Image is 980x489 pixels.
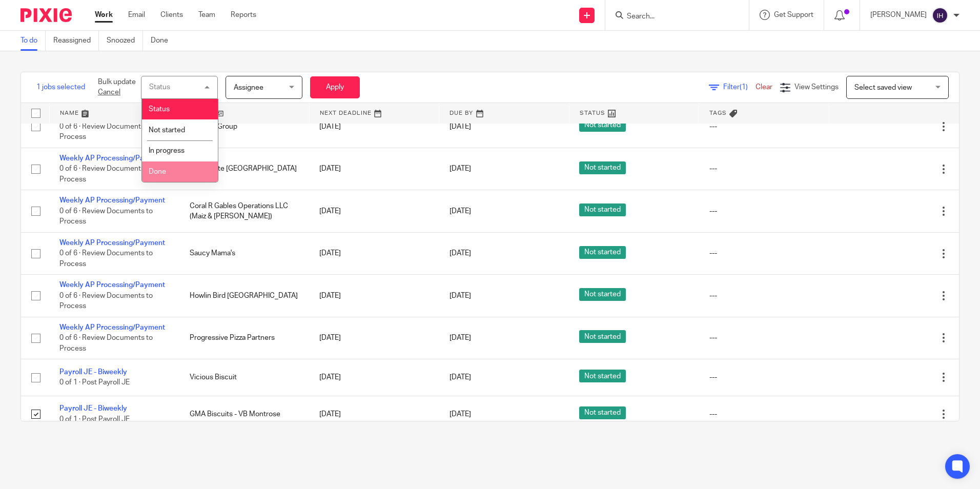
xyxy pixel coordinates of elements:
[450,292,471,299] span: [DATE]
[709,164,819,174] div: ---
[450,166,471,173] span: [DATE]
[709,409,819,419] div: ---
[309,317,439,359] td: [DATE]
[234,84,263,91] span: Assignee
[149,106,170,113] span: Status
[149,168,166,175] span: Done
[309,148,439,190] td: [DATE]
[128,10,145,20] a: Email
[579,119,626,132] span: Not started
[151,31,176,51] a: Done
[709,248,819,258] div: ---
[709,206,819,216] div: ---
[198,10,215,20] a: Team
[179,317,310,359] td: Progressive Pizza Partners
[59,405,127,412] a: Payroll JE - Biweekly
[107,31,143,51] a: Snoozed
[179,232,310,274] td: Saucy Mama's
[740,84,748,91] span: (1)
[309,190,439,232] td: [DATE]
[59,369,127,376] a: Payroll JE - Biweekly
[59,416,130,423] span: 0 of 1 · Post Payroll JE
[59,281,165,289] a: Weekly AP Processing/Payment
[59,324,165,331] a: Weekly AP Processing/Payment
[450,250,471,257] span: [DATE]
[723,84,756,91] span: Filter
[59,250,153,268] span: 0 of 6 · Review Documents to Process
[854,84,912,91] span: Select saved view
[149,147,185,154] span: In progress
[450,411,471,418] span: [DATE]
[179,148,310,190] td: The Pointe [GEOGRAPHIC_DATA]
[794,84,839,91] span: View Settings
[59,292,153,310] span: 0 of 6 · Review Documents to Process
[98,89,120,96] a: Cancel
[870,10,927,20] p: [PERSON_NAME]
[59,239,165,247] a: Weekly AP Processing/Payment
[310,76,360,98] button: Apply
[309,232,439,274] td: [DATE]
[36,82,85,92] span: 1 jobs selected
[160,10,183,20] a: Clients
[179,190,310,232] td: Coral R Gables Operations LLC (Maiz & [PERSON_NAME])
[579,246,626,259] span: Not started
[579,288,626,301] span: Not started
[309,396,439,432] td: [DATE]
[450,334,471,341] span: [DATE]
[59,123,153,141] span: 0 of 6 · Review Documents to Process
[21,8,72,22] img: Pixie
[179,396,310,432] td: GMA Biscuits - VB Montrose
[179,106,310,148] td: Riphean Group
[309,106,439,148] td: [DATE]
[53,31,99,51] a: Reassigned
[579,330,626,343] span: Not started
[709,110,727,116] span: Tags
[59,155,165,162] a: Weekly AP Processing/Payment
[932,7,948,24] img: svg%3E
[231,10,256,20] a: Reports
[59,334,153,352] span: 0 of 6 · Review Documents to Process
[309,275,439,317] td: [DATE]
[709,372,819,382] div: ---
[709,121,819,132] div: ---
[450,123,471,130] span: [DATE]
[59,208,153,226] span: 0 of 6 · Review Documents to Process
[179,275,310,317] td: Howlin Bird [GEOGRAPHIC_DATA]
[626,12,718,22] input: Search
[709,291,819,301] div: ---
[709,333,819,343] div: ---
[579,406,626,419] span: Not started
[149,84,170,91] div: Status
[450,374,471,381] span: [DATE]
[59,197,165,204] a: Weekly AP Processing/Payment
[579,203,626,216] span: Not started
[149,127,185,134] span: Not started
[95,10,113,20] a: Work
[450,208,471,215] span: [DATE]
[59,379,130,386] span: 0 of 1 · Post Payroll JE
[21,31,46,51] a: To do
[59,165,153,183] span: 0 of 6 · Review Documents to Process
[179,359,310,396] td: Vicious Biscuit
[774,11,813,18] span: Get Support
[579,161,626,174] span: Not started
[756,84,772,91] a: Clear
[579,370,626,382] span: Not started
[98,77,136,98] p: Bulk update
[309,359,439,396] td: [DATE]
